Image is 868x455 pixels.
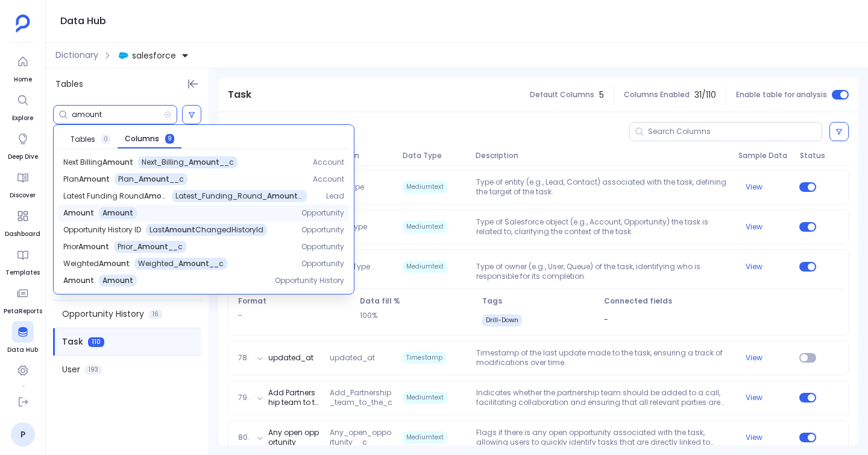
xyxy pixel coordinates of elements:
[7,321,38,355] a: Data Hub
[604,296,838,306] span: Connected fields
[734,151,794,161] span: Sample Data
[268,388,319,407] button: Add Partnership team to the call
[325,428,398,447] span: Any_open_opportunity__c
[313,157,344,167] span: Account
[62,308,144,320] span: Opportunity History
[360,296,472,306] span: Data fill %
[11,422,35,447] a: P
[301,242,344,252] span: Opportunity
[624,90,690,100] span: Columns Enabled
[12,89,34,123] a: Explore
[233,433,251,442] span: 80.
[8,128,38,162] a: Deep Dive
[403,181,447,193] span: Mediumtext
[116,46,192,65] button: salesforce
[325,388,398,407] span: Add_Partnership_team_to_the_call__c
[471,428,734,447] p: Flags if there is any open opportunity associated with the task, allowing users to quickly identi...
[71,135,95,144] span: Tables
[268,428,319,447] button: Any open opportunity
[471,177,734,197] p: Type of entity (e.g., Lead, Contact) associated with the task, defining the target of the task.
[746,262,763,272] button: View
[694,89,716,101] span: 31 / 110
[8,152,38,162] span: Deep Dive
[398,151,471,161] span: Data Type
[5,229,40,239] span: Dashboard
[62,363,80,376] span: User
[10,167,36,200] a: Discover
[72,110,164,119] input: Search Tables/Columns
[4,307,42,316] span: PetaReports
[325,182,398,192] span: WhoType
[7,345,38,355] span: Data Hub
[326,191,344,201] span: Lead
[648,127,822,136] input: Search Columns
[301,225,344,235] span: Opportunity
[275,276,344,285] span: Opportunity History
[4,282,42,316] a: PetaReports
[403,392,447,404] span: Mediumtext
[604,314,608,325] span: -
[471,217,734,237] p: Type of Salesforce object (e.g., Account, Opportunity) the task is related to, clarifying the con...
[9,360,37,393] a: Settings
[360,311,472,320] p: 100%
[599,89,604,101] span: 5
[482,296,594,306] span: Tags
[268,353,313,363] button: updated_at
[403,221,447,233] span: Mediumtext
[403,352,446,364] span: Timestamp
[88,337,104,347] span: 110
[233,393,251,402] span: 79.
[301,208,344,218] span: Opportunity
[10,191,36,200] span: Discover
[471,151,734,161] span: Description
[132,49,176,62] span: salesforce
[46,68,209,100] div: Tables
[325,353,398,363] span: updated_at
[233,353,251,363] span: 78.
[101,135,110,144] span: 0
[5,205,40,239] a: Dashboard
[746,222,763,232] button: View
[301,259,344,269] span: Opportunity
[165,134,174,144] span: 9
[184,75,201,92] button: Hide Tables
[746,393,763,402] button: View
[325,222,398,232] span: WhatType
[12,113,34,123] span: Explore
[313,174,344,184] span: Account
[471,348,734,367] p: Timestamp of the last update made to the task, ensuring a track of modifications over time.
[12,75,34,84] span: Home
[325,262,398,281] span: OwnerType
[9,384,37,393] span: Settings
[294,124,329,139] button: Select
[403,431,447,444] span: Mediumtext
[60,13,106,30] h1: Data Hub
[16,14,30,33] img: petavue logo
[238,311,350,320] p: -
[119,51,128,60] img: salesforce.svg
[530,90,594,100] span: Default Columns
[85,365,102,375] span: 193
[736,90,827,100] span: Enable table for analysis
[746,433,763,442] button: View
[5,268,40,278] span: Templates
[324,151,398,161] span: Column
[5,244,40,278] a: Templates
[746,353,763,363] button: View
[125,134,159,144] span: Columns
[12,51,34,84] a: Home
[403,261,447,273] span: Mediumtext
[62,336,83,348] span: Task
[149,310,162,319] span: 16
[746,182,763,192] button: View
[228,87,251,102] span: Task
[471,388,734,407] p: Indicates whether the partnership team should be added to a call, facilitating collaboration and ...
[471,262,734,281] p: Type of owner (e.g., User, Queue) of the task, identifying who is responsible for its completion.
[238,296,350,306] span: Format
[795,151,820,161] span: Status
[55,49,98,62] span: Dictionary
[482,314,522,326] span: Drill-Down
